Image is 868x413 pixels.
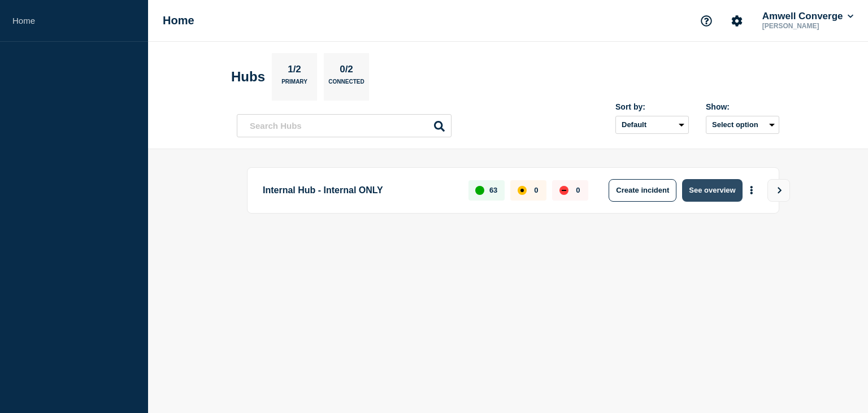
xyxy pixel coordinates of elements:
[682,179,742,202] button: See overview
[615,102,689,111] div: Sort by:
[281,79,307,90] p: Primary
[760,22,856,30] p: [PERSON_NAME]
[336,64,358,79] p: 0/2
[489,186,497,194] p: 63
[559,186,568,195] div: down
[760,11,856,22] button: Amwell Converge
[231,69,265,85] h2: Hubs
[518,186,527,195] div: affected
[706,102,779,111] div: Show:
[534,186,538,194] p: 0
[263,179,455,202] p: Internal Hub - Internal ONLY
[475,186,484,195] div: up
[725,9,749,33] button: Account settings
[767,179,790,202] button: View
[237,114,452,137] input: Search Hubs
[609,179,676,202] button: Create incident
[706,116,779,134] button: Select option
[284,64,306,79] p: 1/2
[576,186,580,194] p: 0
[744,180,759,201] button: More actions
[328,79,364,90] p: Connected
[695,9,718,33] button: Support
[163,14,194,27] h1: Home
[615,116,689,134] select: Sort by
